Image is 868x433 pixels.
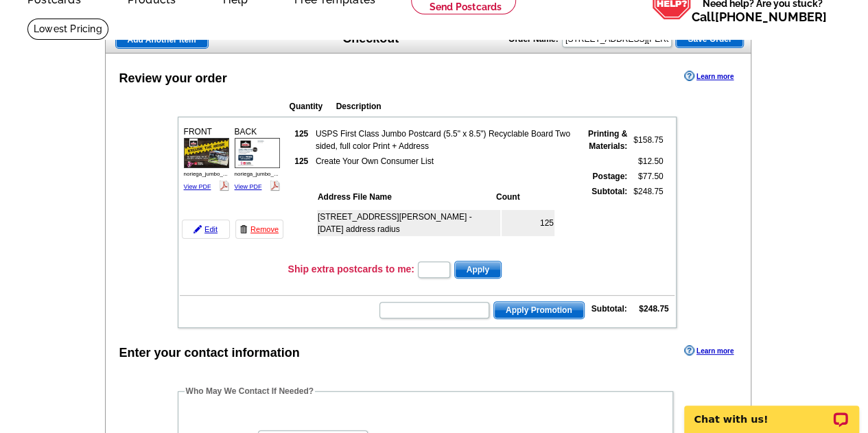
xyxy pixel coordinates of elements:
td: [STREET_ADDRESS][PERSON_NAME] - [DATE] address radius [317,210,500,236]
a: Add Another Item [115,31,209,49]
button: Apply [454,261,502,279]
td: $12.50 [629,154,664,168]
td: 125 [502,210,554,236]
strong: $248.75 [639,304,668,314]
th: Description [336,100,587,113]
div: Review your order [119,69,227,88]
iframe: LiveChat chat widget [675,390,868,433]
strong: Subtotal: [591,304,627,314]
strong: 125 [294,129,308,139]
a: View PDF [184,183,211,190]
img: trashcan-icon.gif [239,225,248,233]
strong: Subtotal: [591,187,627,196]
img: pdf_logo.png [270,180,280,191]
img: pencil-icon.gif [193,225,202,233]
td: $158.75 [629,127,664,153]
th: Quantity [289,100,334,113]
h3: Ship extra postcards to me: [288,263,414,275]
span: noriega_jumbo_... [184,171,228,177]
td: $248.75 [629,185,664,256]
strong: Postage: [592,172,627,181]
img: small-thumb.jpg [184,138,229,168]
div: BACK [233,124,282,195]
th: Count [495,190,554,204]
span: noriega_jumbo_... [235,171,279,177]
a: View PDF [235,183,262,190]
td: $77.50 [629,169,664,183]
button: Apply Promotion [493,301,585,319]
strong: 125 [294,156,308,166]
a: Learn more [684,345,734,356]
span: Add Another Item [116,32,208,48]
img: small-thumb.jpg [235,138,280,168]
strong: Printing & Materials: [588,129,627,151]
a: [PHONE_NUMBER] [715,10,827,24]
span: Call [692,10,827,24]
legend: Who May We Contact If Needed? [185,385,315,397]
div: Enter your contact information [119,344,300,362]
a: Edit [182,220,230,239]
span: Apply [455,261,501,278]
div: FRONT [182,124,231,195]
span: Apply Promotion [494,302,584,318]
img: pdf_logo.png [219,180,229,191]
th: Address File Name [317,190,494,204]
td: USPS First Class Jumbo Postcard (5.5" x 8.5") Recyclable Board Two sided, full color Print + Address [315,127,574,153]
td: Create Your Own Consumer List [315,154,574,168]
a: Remove [235,220,283,239]
a: Learn more [684,71,734,82]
